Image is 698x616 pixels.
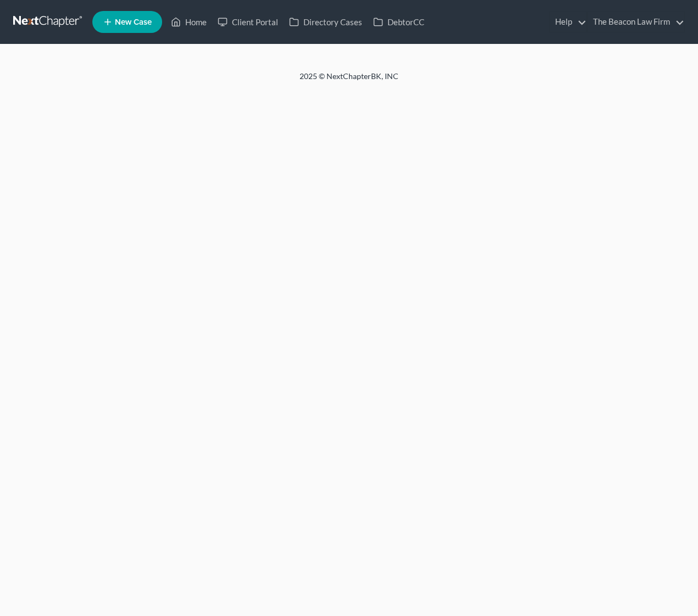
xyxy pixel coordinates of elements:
[212,12,284,32] a: Client Portal
[284,12,368,32] a: Directory Cases
[36,71,662,91] div: 2025 © NextChapterBK, INC
[92,11,162,33] new-legal-case-button: New Case
[165,12,212,32] a: Home
[550,12,586,32] a: Help
[368,12,430,32] a: DebtorCC
[588,12,684,32] a: The Beacon Law Firm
